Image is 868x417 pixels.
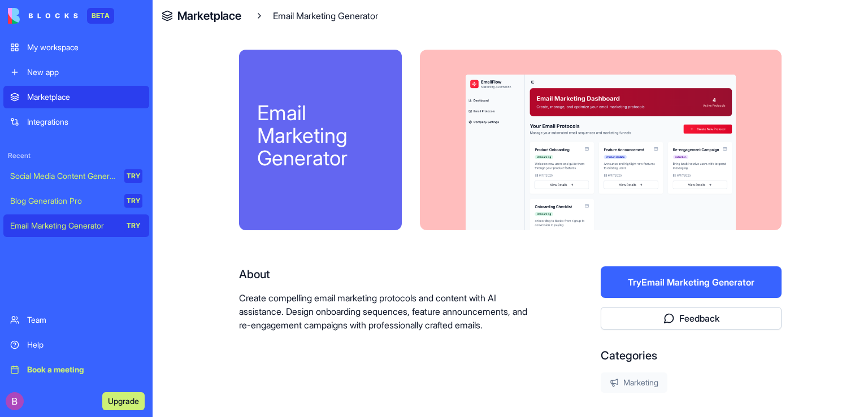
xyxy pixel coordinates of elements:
a: Blog Generation ProTRY [3,190,149,212]
p: Create compelling email marketing protocols and content with AI assistance. Design onboarding seq... [239,291,528,332]
div: Team [27,314,142,326]
div: TRY [124,169,142,183]
a: Help [3,333,149,356]
img: ACg8ocJJkB0rznpzIkB0-A9r3N13ycvQc_eAksCJcLpo1vnoocbrZg=s96-c [6,392,24,410]
a: Marketplace [177,8,241,24]
div: Email Marketing Generator [255,9,378,23]
div: New app [27,67,142,78]
button: Feedback [601,307,782,330]
div: Integrations [27,116,142,128]
a: Team [3,309,149,331]
div: About [239,266,528,282]
a: Book a meeting [3,358,149,381]
span: Recent [3,151,149,160]
a: Social Media Content GeneratorTRY [3,165,149,187]
div: Social Media Content Generator [10,170,116,182]
div: Book a meeting [27,364,142,375]
div: TRY [124,219,142,232]
div: My workspace [27,42,142,53]
a: My workspace [3,36,149,59]
div: Email Marketing Generator [257,102,384,169]
div: Help [27,339,142,350]
a: Upgrade [102,395,145,406]
a: Email Marketing GeneratorTRY [3,214,149,237]
div: Marketplace [27,91,142,103]
button: Upgrade [102,392,145,410]
div: Email Marketing Generator [10,220,116,231]
a: Integrations [3,111,149,133]
a: BETA [8,8,114,24]
div: TRY [124,194,142,208]
div: BETA [87,8,114,24]
img: logo [8,8,78,24]
a: Marketplace [3,86,149,108]
button: TryEmail Marketing Generator [601,266,782,298]
div: Categories [601,348,782,363]
a: New app [3,61,149,84]
div: Blog Generation Pro [10,195,116,207]
div: Marketing [601,372,667,393]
